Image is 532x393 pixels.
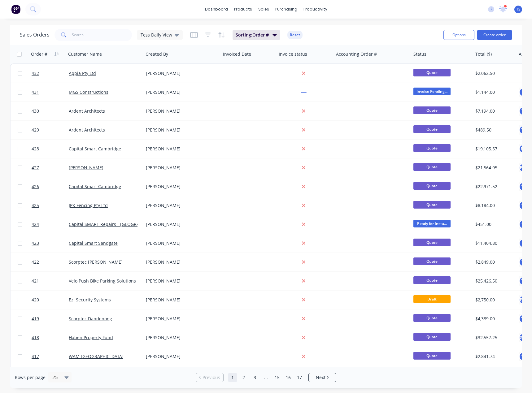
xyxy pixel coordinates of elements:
span: 418 [32,335,39,341]
button: Create order [477,30,512,40]
span: Quote [413,144,451,152]
button: Options [443,30,474,40]
div: TS [519,106,528,116]
div: $489.50 [475,127,512,133]
ul: Pagination [193,373,339,382]
a: JPK Fencing Pty Ltd [69,202,108,208]
a: 417 [32,347,69,366]
a: 432 [32,64,69,83]
div: $8,184.00 [475,202,512,209]
a: 418 [32,328,69,347]
span: Quote [413,257,451,265]
div: [PERSON_NAME] [146,127,215,133]
a: 422 [32,253,69,271]
span: Quote [413,333,451,341]
span: Rows per page [15,374,46,381]
span: 427 [32,165,39,171]
span: 417 [32,353,39,360]
span: Invoice Pending... [413,88,451,95]
a: 416 [32,366,69,385]
div: [PERSON_NAME] [146,221,215,227]
div: [PERSON_NAME] [146,316,215,322]
a: dashboard [202,5,231,14]
div: TS [519,125,528,135]
div: [PERSON_NAME] [146,259,215,265]
a: 431 [32,83,69,101]
div: [PERSON_NAME] [146,184,215,190]
div: $25,426.50 [475,278,512,284]
span: 431 [32,89,39,95]
a: Page 1 is your current page [228,373,237,382]
div: [PERSON_NAME] [146,278,215,284]
div: [PERSON_NAME] [146,70,215,76]
span: 426 [32,184,39,190]
button: Reset [287,31,303,39]
div: purchasing [272,5,300,14]
a: Velo Push Bike Parking Solutions [69,278,136,284]
div: [PERSON_NAME] [146,202,215,209]
img: Factory [11,5,20,14]
div: Invoice status [279,51,307,57]
a: [PERSON_NAME] [69,165,103,171]
a: 419 [32,309,69,328]
div: Invoiced Date [223,51,251,57]
span: Previous [203,374,220,381]
span: 421 [32,278,39,284]
span: Next [316,374,325,381]
div: $2,849.00 [475,259,512,265]
a: Ezi Security Systems [69,297,111,303]
a: Scorptec [PERSON_NAME] [69,259,123,265]
div: [PERSON_NAME] [146,146,215,152]
div: [PERSON_NAME] [146,165,215,171]
div: TS [519,352,528,361]
input: Search... [72,29,132,41]
div: Status [413,51,426,57]
button: TS [519,276,528,286]
span: 424 [32,221,39,227]
span: 428 [32,146,39,152]
a: Page 17 [295,373,304,382]
button: TS [519,201,528,210]
div: SW [519,333,528,342]
span: Quote [413,69,451,76]
span: Tess Daily View [141,32,172,38]
a: 430 [32,102,69,120]
span: TS [516,6,521,12]
div: TS [519,257,528,267]
div: BM [519,295,528,304]
span: 420 [32,297,39,303]
span: Quote [413,163,451,171]
div: $1,144.00 [475,89,512,95]
div: productivity [300,5,330,14]
a: Haben Property Fund [69,335,113,340]
a: 425 [32,196,69,215]
div: [PERSON_NAME] [146,240,215,246]
span: Ready for Insta... [413,220,451,227]
button: TS [519,314,528,323]
div: $22,971.52 [475,184,512,190]
a: Ardent Architects [69,108,105,114]
button: TS [519,88,528,97]
a: 423 [32,234,69,253]
a: 421 [32,272,69,290]
a: Previous page [196,374,223,381]
a: Page 2 [239,373,248,382]
span: Quote [413,182,451,190]
a: 428 [32,140,69,158]
a: Capital Smart Cambridge [69,184,121,189]
a: Ardent Architects [69,127,105,133]
div: Customer Name [68,51,102,57]
div: $21,564.95 [475,165,512,171]
div: $2,062.50 [475,70,512,76]
button: BM [519,163,528,172]
div: TS [519,239,528,248]
div: [PERSON_NAME] [146,335,215,341]
div: Accounting Order # [336,51,377,57]
div: [PERSON_NAME] [146,297,215,303]
button: Sorting:Order # [233,30,280,40]
div: [PERSON_NAME] [146,89,215,95]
